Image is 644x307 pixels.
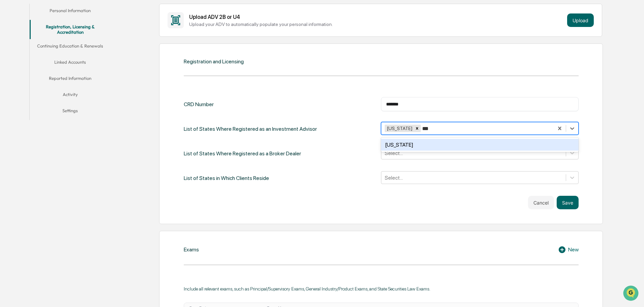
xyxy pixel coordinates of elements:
div: 🔎 [7,98,12,104]
button: Cancel [528,196,554,209]
div: Registration and Licensing [184,58,244,65]
span: Pylon [67,114,82,119]
div: 🗄️ [49,86,54,91]
button: Registration, Licensing & Accreditation [30,20,111,39]
button: Settings [30,104,111,120]
span: Attestations [56,85,84,92]
div: List of States in Which Clients Reside [184,171,269,185]
div: Include all relevant exams, such as Principal/Supervisory Exams, General Industry/Product Exams, ... [184,286,579,291]
div: List of States Where Registered as a Broker Dealer [184,147,301,160]
button: Start new chat [115,54,123,62]
button: Linked Accounts [30,55,111,71]
div: secondary tabs example [30,4,111,120]
a: 🖐️Preclearance [4,82,46,94]
button: Save [557,196,579,209]
button: Reported Information [30,71,111,88]
span: Preclearance [13,85,43,92]
div: Upload your ADV to automatically populate your personal information. [189,22,564,27]
div: Upload ADV 2B or U4 [189,14,564,20]
img: 1746055101610-c473b297-6a78-478c-a979-82029cc54cd1 [7,52,19,64]
iframe: Open customer support [622,285,641,303]
p: How can we help? [7,14,123,25]
div: [US_STATE] [381,139,579,151]
a: 🔎Data Lookup [4,95,45,107]
button: Personal Information [30,4,111,20]
div: Remove Hawaii [413,125,421,132]
div: 🖐️ [7,86,12,91]
div: List of States Where Registered as an Investment Advisor [184,122,317,136]
div: [US_STATE] [385,125,413,132]
button: Continuing Education & Renewals [30,39,111,55]
div: New [558,246,579,254]
button: Upload [567,13,594,27]
a: 🗄️Attestations [46,82,86,94]
button: Activity [30,88,111,104]
div: Start new chat [23,52,111,58]
div: We're available if you need us! [23,58,85,64]
span: Data Lookup [13,98,42,104]
a: Powered byPylon [48,114,82,119]
div: CRD Number [184,97,214,111]
div: Exams [184,246,199,253]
